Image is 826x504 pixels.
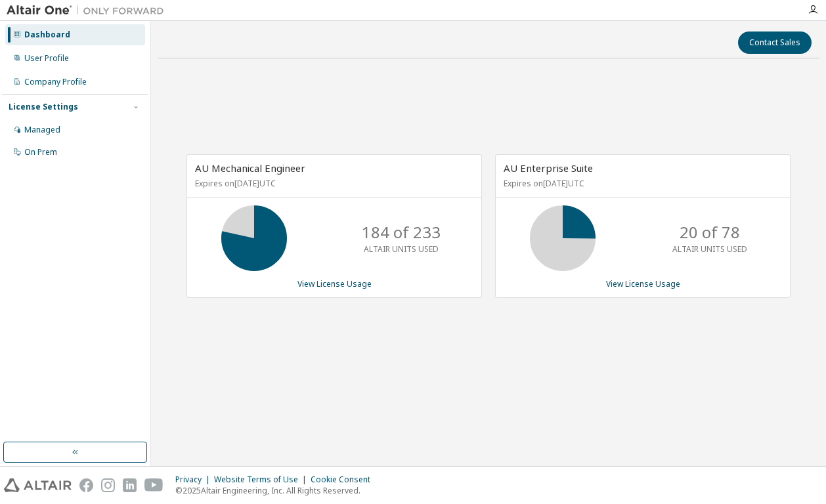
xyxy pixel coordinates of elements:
p: 20 of 78 [680,221,740,243]
div: User Profile [24,53,69,64]
div: License Settings [9,102,78,112]
div: Company Profile [24,77,87,87]
p: ALTAIR UNITS USED [364,243,439,255]
div: Privacy [175,474,214,485]
p: Expires on [DATE] UTC [195,178,470,189]
p: © 2025 Altair Engineering, Inc. All Rights Reserved. [175,485,378,496]
button: Contact Sales [738,31,812,54]
p: Expires on [DATE] UTC [504,178,779,189]
a: View License Usage [297,278,372,289]
a: View License Usage [606,278,680,289]
img: youtube.svg [144,478,163,492]
span: AU Mechanical Engineer [195,161,305,175]
div: Website Terms of Use [214,474,311,485]
p: 184 of 233 [362,221,441,243]
div: Managed [24,125,60,135]
img: linkedin.svg [123,478,137,492]
div: Dashboard [24,30,70,40]
div: On Prem [24,147,57,157]
span: AU Enterprise Suite [504,161,593,175]
div: Cookie Consent [311,474,378,485]
img: facebook.svg [79,478,93,492]
img: Altair One [7,4,171,17]
img: instagram.svg [101,478,115,492]
p: ALTAIR UNITS USED [672,243,747,255]
img: altair_logo.svg [4,478,72,492]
